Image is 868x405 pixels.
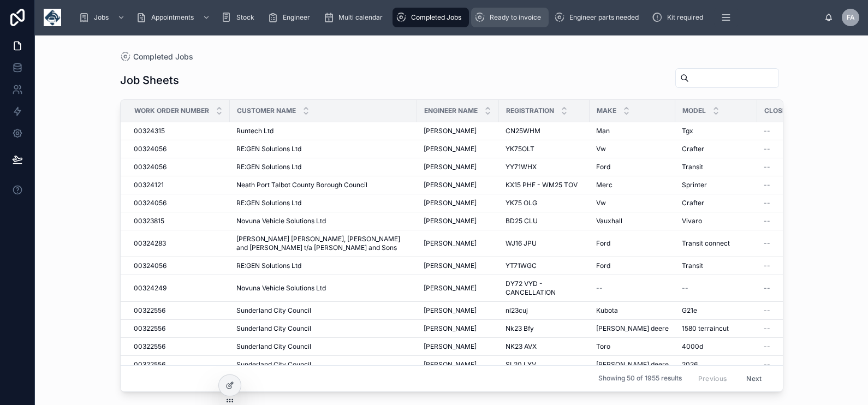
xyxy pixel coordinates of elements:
span: 00322556 [134,342,165,351]
span: Sprinter [682,181,707,189]
a: 00324249 [134,284,223,293]
span: -- [764,181,770,189]
a: 00324315 [134,127,223,135]
a: Completed Jobs [393,8,469,27]
span: Sunderland City Council [236,324,311,333]
span: Stock [236,13,254,22]
a: Runtech Ltd [236,127,411,135]
a: [PERSON_NAME] [424,306,492,315]
a: Transit connect [682,239,751,248]
a: -- [764,145,844,153]
span: 00324121 [134,181,164,189]
a: SL20 LYV [506,360,583,369]
span: [PERSON_NAME] [424,239,477,248]
span: Vw [596,199,606,207]
a: [PERSON_NAME] [424,199,492,207]
a: -- [764,324,844,333]
a: -- [764,199,844,207]
span: Transit [682,163,703,171]
a: [PERSON_NAME] [424,261,492,270]
a: -- [764,217,844,225]
span: Sunderland City Council [236,360,311,369]
a: Vivaro [682,217,751,225]
a: NK23 AVX [506,342,583,351]
span: 00322556 [134,324,165,333]
span: Toro [596,342,610,351]
span: Vw [596,145,606,153]
span: Kit required [667,13,703,22]
a: Ford [596,163,669,171]
a: Kubota [596,306,669,315]
span: -- [764,217,770,225]
a: Transit [682,261,751,270]
span: Registration [506,106,554,115]
span: -- [764,163,770,171]
span: Model [682,106,706,115]
a: 00322556 [134,324,223,333]
a: Jobs [75,8,130,27]
span: Vivaro [682,217,702,225]
a: 00323815 [134,217,223,225]
span: -- [764,239,770,248]
span: Ford [596,163,610,171]
span: Transit [682,261,703,270]
span: nl23cuj [506,306,528,315]
a: Neath Port Talbot County Borough Council [236,181,411,189]
span: Engineer [283,13,310,22]
span: -- [764,360,770,369]
a: Merc [596,181,669,189]
span: Showing 50 of 1955 results [598,374,682,383]
span: -- [764,261,770,270]
a: Crafter [682,145,751,153]
a: Novuna Vehicle Solutions Ltd [236,217,411,225]
span: Ford [596,261,610,270]
span: YT71WGC [506,261,537,270]
a: Vw [596,199,669,207]
a: Vauxhall [596,217,669,225]
span: 00324315 [134,127,165,135]
span: NK23 AVX [506,342,537,351]
a: WJ16 JPU [506,239,583,248]
a: [PERSON_NAME] [424,217,492,225]
span: [PERSON_NAME] [424,217,477,225]
span: Neath Port Talbot County Borough Council [236,181,367,189]
a: 00324283 [134,239,223,248]
a: Novuna Vehicle Solutions Ltd [236,284,411,293]
a: Vw [596,145,669,153]
span: 1580 terraincut [682,324,729,333]
span: -- [764,306,770,315]
a: YT71WGC [506,261,583,270]
a: Toro [596,342,669,351]
span: RE:GEN Solutions Ltd [236,261,301,270]
a: 00324121 [134,181,223,189]
span: 4000d [682,342,703,351]
button: Next [739,370,769,387]
a: Transit [682,163,751,171]
span: Engineer parts needed [569,13,639,22]
a: 00322556 [134,360,223,369]
span: -- [764,324,770,333]
a: Sunderland City Council [236,324,411,333]
a: CN25WHM [506,127,583,135]
a: 2026 [682,360,751,369]
span: Make [597,106,616,115]
a: 00322556 [134,342,223,351]
a: Sprinter [682,181,751,189]
a: [PERSON_NAME] [424,239,492,248]
a: 00324056 [134,199,223,207]
span: FA [847,13,855,22]
span: -- [764,342,770,351]
a: [PERSON_NAME] deere [596,324,669,333]
a: nl23cuj [506,306,583,315]
span: Jobs [94,13,109,22]
a: DY72 VYD - CANCELLATION [506,279,583,297]
a: KX15 PHF - WM25 TOV [506,181,583,189]
a: [PERSON_NAME] [PERSON_NAME], [PERSON_NAME] and [PERSON_NAME] t/a [PERSON_NAME] and Sons [236,235,411,252]
span: -- [682,284,688,293]
a: Completed Jobs [120,51,193,62]
span: YK75 OLG [506,199,537,207]
a: -- [764,163,844,171]
span: Nk23 Bfy [506,324,534,333]
a: Ford [596,261,669,270]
